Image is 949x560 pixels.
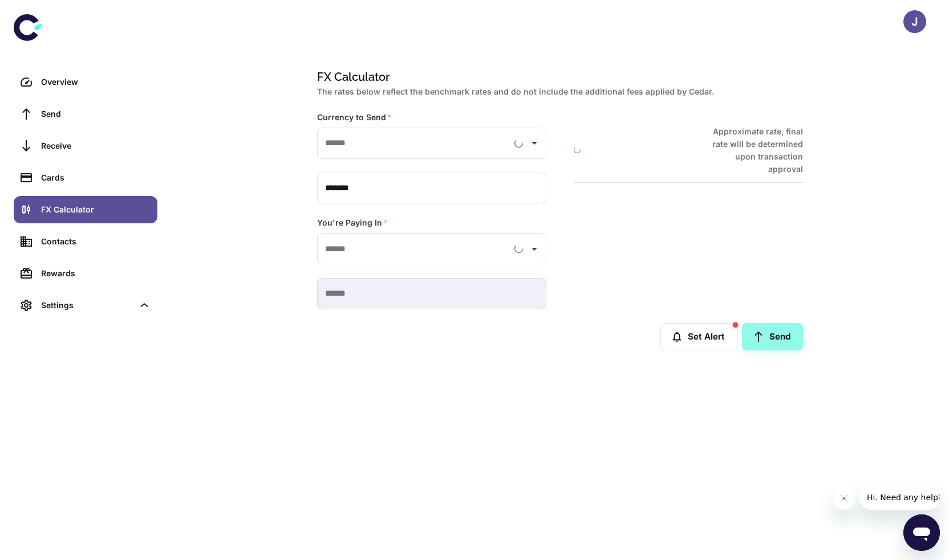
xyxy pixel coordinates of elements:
label: Currency to Send [317,112,392,123]
div: Send [41,108,151,120]
div: FX Calculator [41,203,151,216]
iframe: Button to launch messaging window [903,514,940,551]
a: Rewards [14,260,157,287]
a: FX Calculator [14,196,157,223]
label: You're Paying In [317,217,388,228]
h6: Approximate rate, final rate will be determined upon transaction approval [700,125,803,175]
button: Open [526,241,542,257]
div: Settings [14,292,157,319]
a: Cards [14,164,157,191]
div: Settings [41,299,133,312]
a: Overview [14,68,157,96]
button: J [903,10,926,33]
button: Open [526,135,542,151]
iframe: Close message [833,487,855,510]
div: Receive [41,140,151,152]
div: Overview [41,76,151,88]
div: Contacts [41,235,151,248]
button: Set Alert [660,323,737,350]
iframe: Message from company [860,485,940,510]
a: Send [14,100,157,128]
a: Receive [14,132,157,160]
a: Contacts [14,228,157,255]
div: Rewards [41,267,151,280]
h1: FX Calculator [317,68,798,85]
div: Cards [41,171,151,184]
a: Send [742,323,803,350]
span: Hi. Need any help? [7,8,82,17]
